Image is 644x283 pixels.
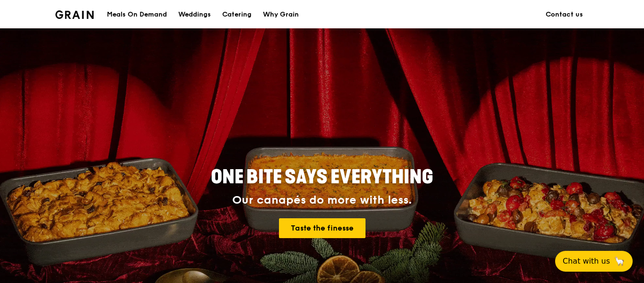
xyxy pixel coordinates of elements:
[257,0,305,29] a: Why Grain
[152,194,492,207] div: Our canapés do more with less.
[55,10,94,19] img: Grain
[107,0,167,29] div: Meals On Demand
[555,251,633,272] button: Chat with us🦙
[563,256,610,267] span: Chat with us
[263,0,299,29] div: Why Grain
[222,0,252,29] div: Catering
[211,166,433,189] span: ONE BITE SAYS EVERYTHING
[540,0,589,29] a: Contact us
[614,256,625,267] span: 🦙
[173,0,217,29] a: Weddings
[279,218,366,238] a: Taste the finesse
[178,0,211,29] div: Weddings
[217,0,257,29] a: Catering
